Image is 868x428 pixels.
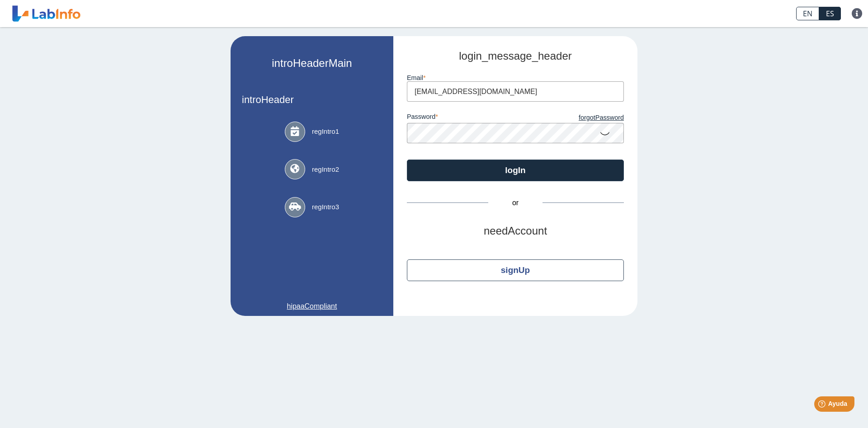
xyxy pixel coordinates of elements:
[312,202,339,212] span: regIntro3
[407,160,624,181] button: logIn
[796,7,819,20] a: EN
[312,127,339,137] span: regIntro1
[788,393,858,418] iframe: Help widget launcher
[312,165,339,175] span: regIntro2
[819,7,841,20] a: ES
[515,113,624,123] a: forgotPassword
[242,94,382,105] h3: introHeader
[242,301,382,312] a: hipaaCompliant
[407,50,624,63] h2: login_message_header
[407,259,624,281] button: signUp
[488,198,542,208] span: or
[407,74,624,81] label: email
[407,113,515,123] label: password
[272,57,352,70] h2: introHeaderMain
[407,225,624,238] h2: needAccount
